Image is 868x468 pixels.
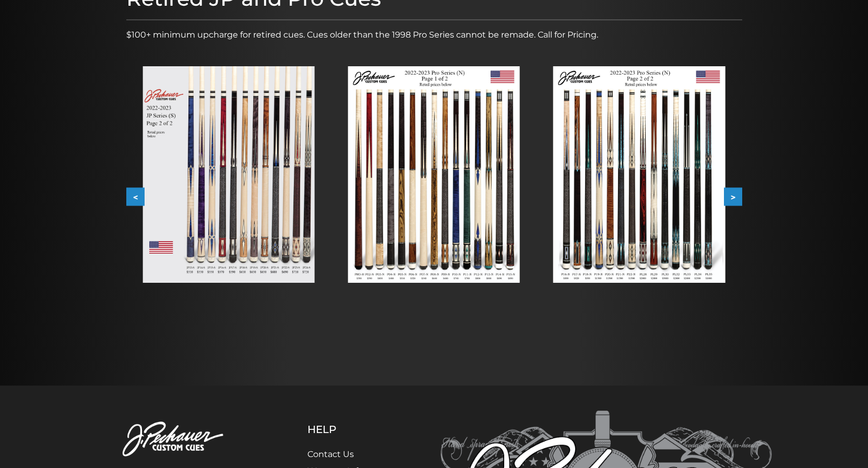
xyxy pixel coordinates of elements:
p: $100+ minimum upcharge for retired cues. Cues older than the 1998 Pro Series cannot be remade. Ca... [126,29,742,41]
button: > [724,188,742,206]
button: < [126,188,145,206]
div: Carousel Navigation [126,188,742,206]
a: Contact Us [307,449,354,459]
h5: Help [307,423,388,436]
